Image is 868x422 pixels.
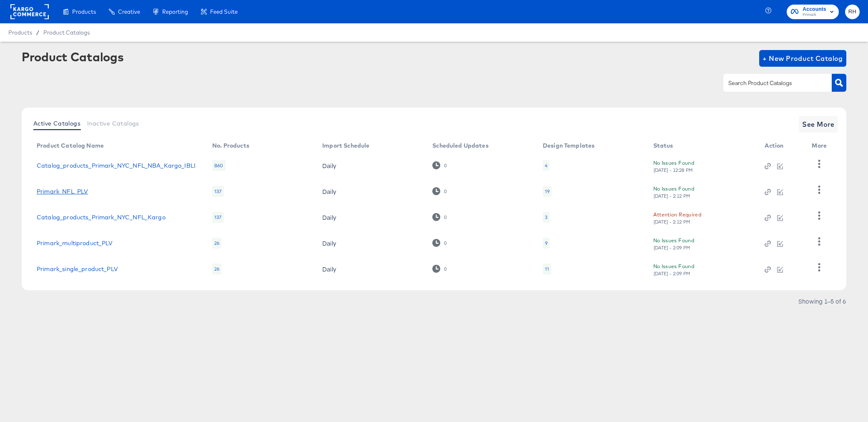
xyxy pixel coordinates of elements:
div: [DATE] - 2:12 PM [653,219,691,225]
div: 26 [212,264,221,274]
div: 3 [543,212,549,223]
td: Daily [316,230,426,256]
span: Reporting [162,8,188,15]
span: Active Catalogs [33,120,80,127]
input: Search Product Catalogs [727,78,815,88]
div: Attention Required [653,210,701,219]
div: 0 [444,266,447,272]
button: AccountsPrimark [787,5,839,19]
div: 860 [212,160,225,171]
span: See More [802,118,835,130]
th: Action [758,139,805,153]
td: Daily [316,256,426,282]
div: 9 [545,240,547,246]
a: Product Catalogs [43,29,90,36]
div: Product Catalog Name [37,142,104,149]
a: Catalog_products_Primark_NYC_NFL_Kargo [37,214,166,221]
div: 19 [545,188,549,195]
div: 0 [444,214,447,220]
a: Primark_NFL_PLV [37,188,88,195]
span: / [32,29,43,36]
a: Primark_single_product_PLV [37,266,118,272]
button: See More [799,116,838,133]
div: 4 [543,160,549,171]
div: 0 [444,188,447,194]
div: No. Products [212,142,249,149]
div: 0 [432,161,447,169]
button: Attention Required[DATE] - 2:12 PM [653,210,701,225]
span: + New Product Catalog [763,53,843,64]
div: 0 [432,213,447,221]
div: Scheduled Updates [432,142,489,149]
th: More [805,139,837,153]
span: Inactive Catalogs [87,120,139,127]
div: 0 [432,239,447,247]
div: 137 [212,212,223,223]
span: Products [72,8,96,15]
div: 4 [545,162,547,169]
div: 9 [543,238,549,249]
td: Daily [316,178,426,204]
th: Status [647,139,758,153]
div: 11 [543,264,551,274]
div: 0 [444,163,447,168]
div: 0 [432,265,447,273]
div: 3 [545,214,547,221]
span: Feed Suite [210,8,238,15]
span: Products [8,29,32,36]
span: Creative [118,8,140,15]
div: Showing 1–5 of 6 [798,298,846,304]
div: 0 [444,240,447,246]
td: Daily [316,153,426,178]
span: RH [848,7,856,17]
div: Product Catalogs [22,50,123,63]
div: Import Schedule [322,142,369,149]
a: Primark_multiproduct_PLV [37,240,113,246]
span: Primark [803,12,826,18]
span: Accounts [803,5,826,14]
div: 19 [543,186,552,197]
button: RH [845,5,860,19]
td: Daily [316,204,426,230]
div: 0 [432,187,447,195]
a: Catalog_products_Primark_NYC_NFL_NBA_Kargo_IBLI [37,162,196,169]
div: Design Templates [543,142,595,149]
button: + New Product Catalog [759,50,846,67]
div: 26 [212,238,221,249]
div: 137 [212,186,223,197]
div: 11 [545,266,549,272]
